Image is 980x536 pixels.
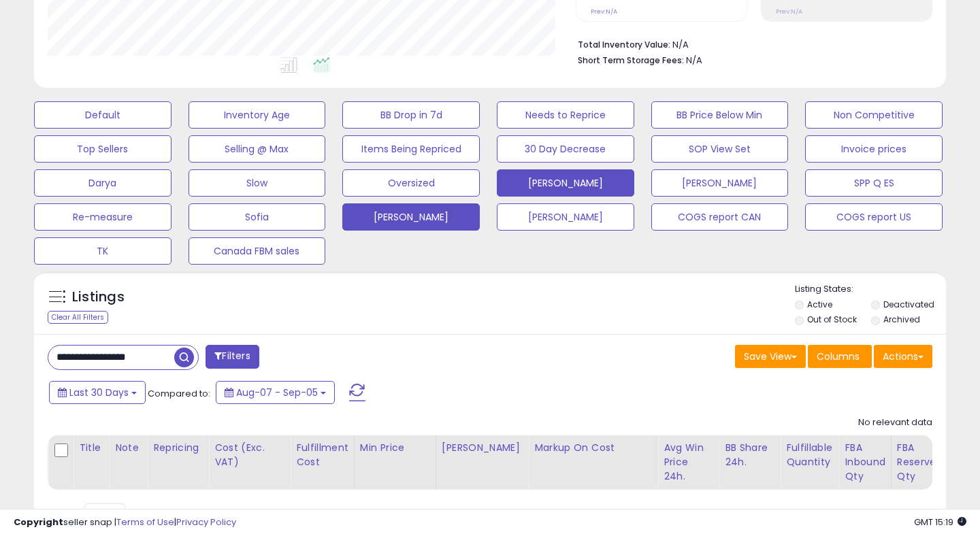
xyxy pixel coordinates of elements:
div: seller snap | | [14,516,236,529]
b: Total Inventory Value: [578,39,670,50]
div: Repricing [153,441,203,455]
span: N/A [686,54,702,67]
div: [PERSON_NAME] [442,441,523,455]
th: The percentage added to the cost of goods (COGS) that forms the calculator for Min & Max prices. [529,435,658,490]
small: Prev: N/A [776,7,802,16]
button: [PERSON_NAME] [342,203,480,231]
div: Title [79,441,103,455]
button: SPP Q ES [805,169,943,197]
button: BB Price Below Min [651,101,789,129]
div: Min Price [360,441,430,455]
button: Filters [206,345,259,369]
div: FBA inbound Qty [845,441,885,484]
button: Re-measure [34,203,171,231]
button: [PERSON_NAME] [497,169,634,197]
button: BB Drop in 7d [342,101,480,129]
button: Default [34,101,171,129]
button: COGS report US [805,203,943,231]
a: Privacy Policy [176,516,236,529]
button: Top Sellers [34,135,171,163]
b: Short Term Storage Fees: [578,54,684,66]
div: Markup on Cost [534,441,652,455]
small: Prev: N/A [591,7,617,16]
button: [PERSON_NAME] [497,203,634,231]
button: Canada FBM sales [189,237,326,265]
button: Actions [874,345,932,368]
button: Darya [34,169,171,197]
label: Out of Stock [807,314,857,325]
span: Aug-07 - Sep-05 [236,386,318,399]
label: Active [807,299,832,310]
span: Columns [817,350,860,363]
div: Cost (Exc. VAT) [214,441,284,469]
div: Avg Win Price 24h. [664,441,713,484]
button: COGS report CAN [651,203,789,231]
button: [PERSON_NAME] [651,169,789,197]
button: Non Competitive [805,101,943,129]
span: Compared to: [148,387,210,400]
button: SOP View Set [651,135,789,163]
div: Fulfillable Quantity [786,441,833,469]
button: 30 Day Decrease [497,135,634,163]
button: TK [34,237,171,265]
div: No relevant data [858,416,932,429]
button: Slow [189,169,326,197]
button: Items Being Repriced [342,135,480,163]
p: Listing States: [795,283,947,296]
h5: Listings [72,288,125,307]
span: 2025-10-6 15:19 GMT [914,516,966,529]
span: Show: entries [58,508,156,521]
div: Note [115,441,142,455]
div: Clear All Filters [48,311,108,324]
button: Columns [808,345,872,368]
a: Terms of Use [116,516,174,529]
button: Last 30 Days [49,381,146,404]
button: Needs to Reprice [497,101,634,129]
button: Save View [735,345,806,368]
button: Aug-07 - Sep-05 [216,381,335,404]
div: BB Share 24h. [725,441,774,469]
li: N/A [578,35,922,52]
label: Deactivated [883,299,934,310]
div: FBA Reserved Qty [897,441,943,484]
label: Archived [883,314,920,325]
div: Fulfillment Cost [296,441,348,469]
button: Invoice prices [805,135,943,163]
button: Sofia [189,203,326,231]
button: Inventory Age [189,101,326,129]
button: Selling @ Max [189,135,326,163]
button: Oversized [342,169,480,197]
strong: Copyright [14,516,63,529]
span: Last 30 Days [69,386,129,399]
